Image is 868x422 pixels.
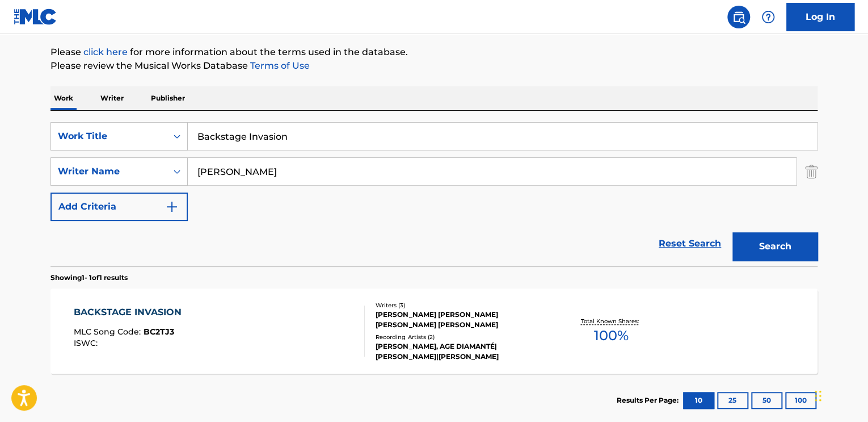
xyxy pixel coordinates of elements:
iframe: Chat Widget [811,367,868,422]
p: Total Known Shares: [580,317,641,325]
span: MLC Song Code : [74,327,144,337]
img: Delete Criterion [805,157,818,186]
a: Reset Search [653,231,727,256]
p: Please review the Musical Works Database [50,59,818,73]
p: Work [50,86,77,110]
img: search [732,10,745,24]
button: Add Criteria [50,193,188,221]
p: Please for more information about the terms used in the database. [50,45,818,59]
div: Writers ( 3 ) [376,301,547,310]
form: Search Form [50,122,818,266]
p: Results Per Page: [617,395,681,406]
button: 10 [683,392,714,409]
p: Showing 1 - 1 of 1 results [50,273,128,283]
div: Work Title [58,129,160,143]
p: Writer [97,86,127,110]
a: Public Search [727,6,750,28]
a: Terms of Use [248,60,310,71]
a: click here [83,47,128,57]
span: ISWC : [74,338,100,348]
button: 25 [717,392,748,409]
a: BACKSTAGE INVASIONMLC Song Code:BC2TJ3ISWC:Writers (3)[PERSON_NAME] [PERSON_NAME] [PERSON_NAME] [... [50,289,818,374]
div: BACKSTAGE INVASION [74,306,187,319]
div: [PERSON_NAME], AGE DIAMANTÉ|[PERSON_NAME]|[PERSON_NAME] [376,341,547,362]
p: Publisher [148,86,188,110]
button: 100 [785,392,816,409]
img: 9d2ae6d4665cec9f34b9.svg [165,200,179,214]
span: BC2TJ3 [144,327,174,337]
a: Log In [786,3,854,31]
div: Help [757,6,779,28]
button: 50 [751,392,782,409]
button: Search [732,232,818,261]
div: Drag [815,379,821,413]
div: Writer Name [58,165,160,178]
div: Recording Artists ( 2 ) [376,333,547,341]
span: 100 % [593,325,628,346]
img: MLC Logo [14,9,57,25]
div: [PERSON_NAME] [PERSON_NAME] [PERSON_NAME] [PERSON_NAME] [376,310,547,330]
img: help [761,10,775,24]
